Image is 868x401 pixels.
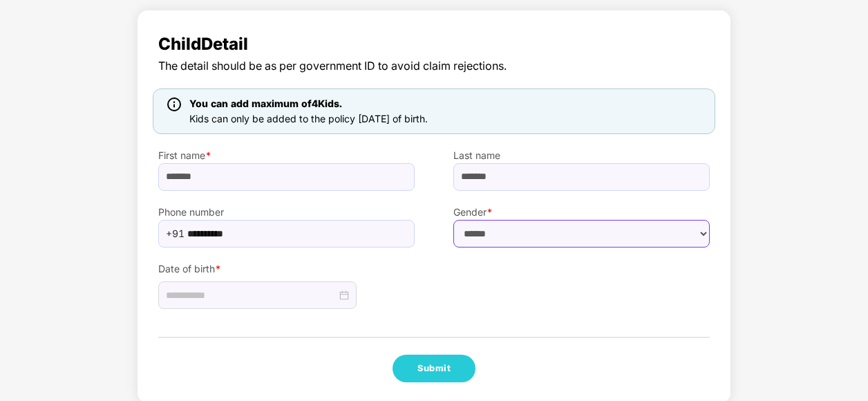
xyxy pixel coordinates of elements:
[189,113,428,124] span: Kids can only be added to the policy [DATE] of birth.
[167,97,181,111] img: icon
[158,31,710,57] span: Child Detail
[158,57,710,75] span: The detail should be as per government ID to avoid claim rejections.
[189,97,342,109] span: You can add maximum of 4 Kids.
[166,223,185,244] span: +91
[453,205,710,220] label: Gender
[158,261,415,277] label: Date of birth
[453,148,710,163] label: Last name
[158,148,415,163] label: First name
[158,205,415,220] label: Phone number
[393,355,475,382] button: Submit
